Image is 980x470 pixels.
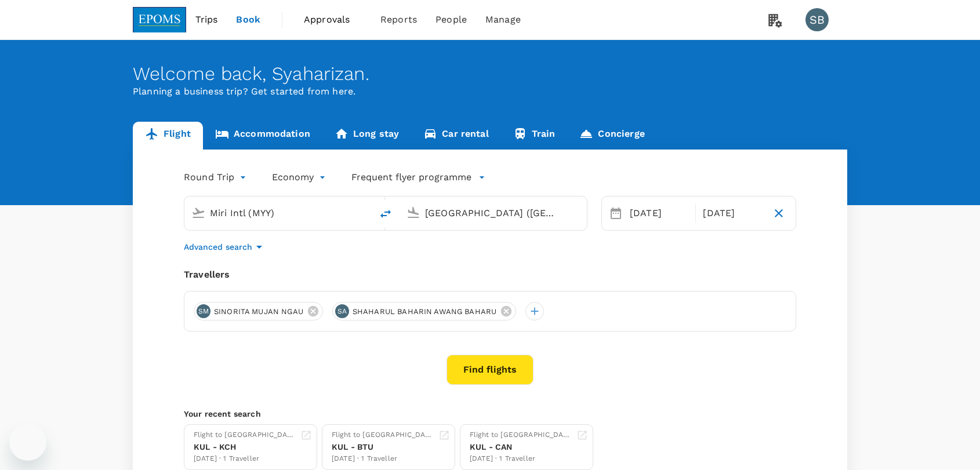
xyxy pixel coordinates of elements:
[372,200,400,228] button: delete
[567,122,656,150] a: Concierge
[332,302,516,320] div: SASHAHARUL BAHARIN AWANG BAHARU
[332,429,434,441] div: Flight to [GEOGRAPHIC_DATA]
[184,408,796,420] p: Your recent search
[210,204,347,222] input: Depart from
[236,13,260,27] span: Book
[332,441,434,453] div: KUL - BTU
[9,424,46,461] iframe: Button to launch messaging window
[625,202,693,225] div: [DATE]
[133,63,847,85] div: Welcome back , Syaharizan .
[501,122,568,150] a: Train
[195,13,218,27] span: Trips
[133,85,847,99] p: Planning a business trip? Get started from here.
[133,7,186,32] img: EPOMS SDN BHD
[805,8,829,31] div: SB
[194,429,296,441] div: Flight to [GEOGRAPHIC_DATA]
[322,122,411,150] a: Long stay
[184,241,252,253] p: Advanced search
[380,13,417,27] span: Reports
[184,268,796,282] div: Travellers
[447,355,533,385] button: Find flights
[485,13,521,27] span: Manage
[207,306,310,318] span: SINORITA MUJAN NGAU
[411,122,501,150] a: Car rental
[346,306,503,318] span: SHAHARUL BAHARIN AWANG BAHARU
[184,168,249,187] div: Round Trip
[332,453,434,465] div: [DATE] · 1 Traveller
[470,441,572,453] div: KUL - CAN
[304,13,362,27] span: Approvals
[133,122,203,150] a: Flight
[364,212,366,214] button: Open
[203,122,322,150] a: Accommodation
[184,240,266,254] button: Advanced search
[197,304,210,318] div: SM
[194,302,323,320] div: SMSINORITA MUJAN NGAU
[194,441,296,453] div: KUL - KCH
[698,202,766,225] div: [DATE]
[579,212,581,214] button: Open
[470,429,572,441] div: Flight to [GEOGRAPHIC_DATA]
[351,170,471,184] p: Frequent flyer programme
[272,168,328,187] div: Economy
[470,453,572,465] div: [DATE] · 1 Traveller
[435,13,467,27] span: People
[425,204,562,222] input: Going to
[194,453,296,465] div: [DATE] · 1 Traveller
[335,304,349,318] div: SA
[351,170,485,184] button: Frequent flyer programme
